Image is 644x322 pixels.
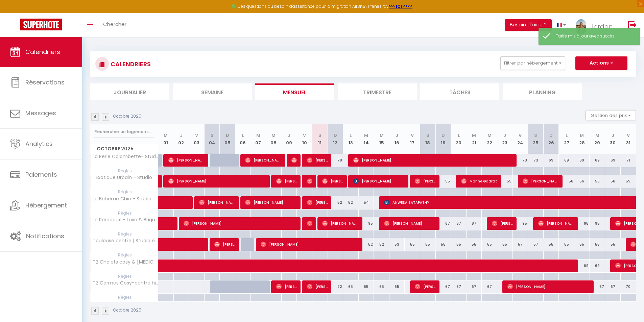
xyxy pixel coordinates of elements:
abbr: M [487,132,492,139]
div: 78 [328,154,343,167]
span: Paiements [25,170,57,179]
span: [PERSON_NAME] [415,280,435,293]
abbr: M [256,132,260,139]
span: T2 Chalets cosy & [MEDICAL_DATA] du Midi · T2 Chalets cosy & [MEDICAL_DATA][GEOGRAPHIC_DATA] [92,259,159,265]
th: 24 [512,124,528,154]
abbr: V [303,132,306,139]
th: 10 [297,124,312,154]
span: [PERSON_NAME] [307,196,328,209]
span: [PERSON_NAME] [168,154,205,167]
abbr: S [211,132,214,139]
span: [PERSON_NAME] [492,217,512,230]
div: 55 [405,238,420,251]
a: Chercher [98,13,132,37]
abbr: M [472,132,476,139]
abbr: M [595,132,599,139]
div: 70 [620,280,636,293]
div: 67 [590,280,605,293]
div: 95 [590,217,605,230]
span: [PERSON_NAME] [307,280,328,293]
div: 95 [358,217,374,230]
div: 65 [389,280,405,293]
span: Notifications [26,232,64,240]
div: 69 [605,154,621,167]
div: 55 [435,238,451,251]
img: Super Booking [20,19,62,30]
div: 69 [590,259,605,272]
abbr: M [271,132,276,139]
span: Jordan [591,22,613,31]
th: 13 [343,124,359,154]
div: 55 [482,238,497,251]
div: 55 [435,175,451,188]
abbr: S [318,132,321,139]
div: 55 [466,238,482,251]
span: Règles [91,209,158,217]
button: Gestion des prix [586,110,636,120]
div: 87 [466,217,482,230]
div: 56 [605,175,621,188]
abbr: M [580,132,584,139]
th: 04 [204,124,220,154]
abbr: D [334,132,337,139]
span: [PERSON_NAME] [322,217,358,230]
th: 15 [374,124,389,154]
input: Rechercher un logement... [94,126,154,138]
abbr: V [519,132,522,139]
div: 55 [420,238,436,251]
abbr: M [364,132,368,139]
div: 52 [374,238,389,251]
a: >>> ICI <<<< [389,3,412,9]
div: 71 [620,154,636,167]
span: Toulouse centre | Studio équipé, Netflix & fibre [92,238,159,243]
th: 31 [620,124,636,154]
th: 20 [451,124,467,154]
div: 55 [574,238,590,251]
div: 67 [466,280,482,293]
div: 95 [512,217,528,230]
div: 55 [497,238,513,251]
th: 25 [528,124,544,154]
span: [PERSON_NAME] [507,280,590,293]
th: 02 [173,124,189,154]
div: 73 [528,154,544,167]
span: Wejdane Bessadok [291,154,296,167]
abbr: M [380,132,384,139]
div: 52 [343,196,359,209]
span: La Perle Colombette- Studio Élégant - [GEOGRAPHIC_DATA] [92,154,159,159]
abbr: D [442,132,445,139]
span: Calendriers [25,48,60,56]
div: 95 [574,217,590,230]
span: Octobre 2025 [91,144,158,154]
abbr: V [411,132,414,139]
abbr: S [426,132,429,139]
th: 17 [405,124,420,154]
span: [PERSON_NAME] [523,175,559,188]
th: 12 [328,124,343,154]
abbr: J [612,132,614,139]
span: Règles [91,294,158,301]
th: 03 [189,124,205,154]
span: [PERSON_NAME] [199,196,235,209]
th: 30 [605,124,621,154]
p: Octobre 2025 [113,307,141,314]
span: Règles [91,167,158,175]
div: 69 [590,154,605,167]
div: 69 [574,154,590,167]
span: Règles [91,188,158,196]
span: L’Exotique Urbain - Studio Cosy - Métro & Gare [92,175,159,180]
span: Le Paradoux – Luxe & Brique au cœur de [GEOGRAPHIC_DATA] [92,217,159,222]
abbr: V [195,132,198,139]
div: 87 [435,217,451,230]
th: 09 [281,124,297,154]
abbr: J [503,132,506,139]
abbr: J [288,132,290,139]
span: [PERSON_NAME] [307,175,312,188]
h3: CALENDRIERS [109,56,151,72]
abbr: J [180,132,183,139]
div: 56 [559,175,574,188]
img: logout [628,21,637,29]
th: 14 [358,124,374,154]
th: 27 [559,124,574,154]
